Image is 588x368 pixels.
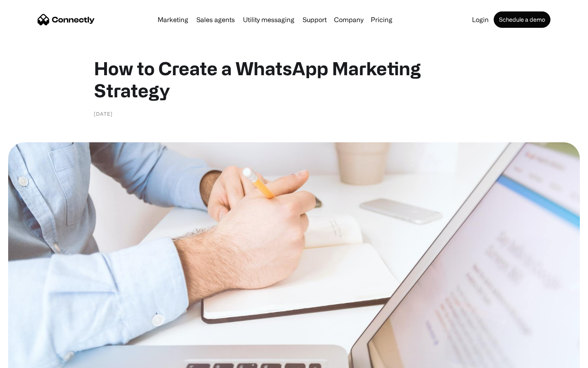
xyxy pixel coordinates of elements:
a: Schedule a demo [494,11,550,28]
a: Pricing [367,16,396,23]
div: [DATE] [94,110,113,118]
a: Support [299,16,330,23]
ul: Language list [16,354,49,365]
div: Company [334,14,363,25]
h1: How to Create a WhatsApp Marketing Strategy [94,57,494,101]
a: Utility messaging [240,16,298,23]
a: Login [469,16,492,23]
aside: Language selected: English [8,354,49,365]
a: Sales agents [193,16,238,23]
a: Marketing [154,16,192,23]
